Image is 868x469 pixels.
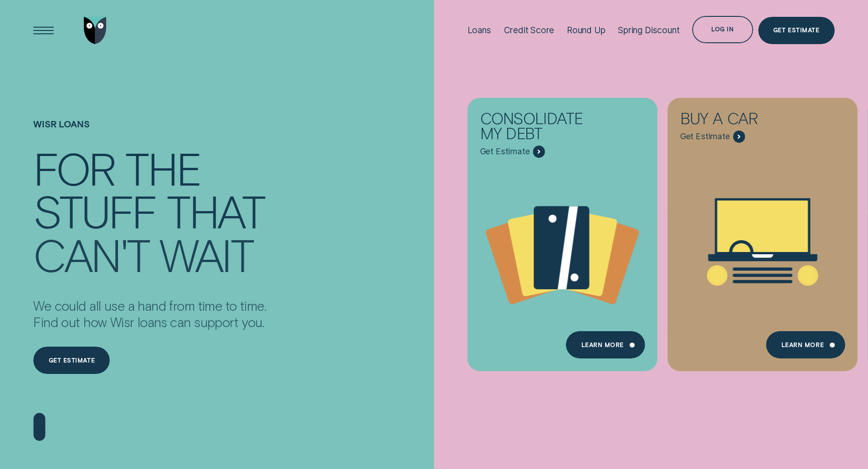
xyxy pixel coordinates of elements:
h4: For the stuff that can't wait [33,146,266,273]
div: Spring Discount [618,25,679,35]
a: Buy a car - Learn more [668,98,858,363]
img: Wisr [84,17,107,44]
div: For [33,146,115,189]
div: the [125,146,200,189]
div: can't [33,233,149,275]
a: Get estimate [33,347,110,374]
p: We could all use a hand from time to time. Find out how Wisr loans can support you. [33,297,266,330]
h1: Wisr loans [33,119,266,146]
div: Consolidate my debt [480,111,602,146]
a: Get Estimate [758,17,835,44]
div: that [167,190,264,232]
span: Get Estimate [480,146,530,156]
button: Open Menu [30,17,57,44]
a: Learn More [766,331,845,358]
a: Learn more [566,331,645,358]
div: stuff [33,190,156,232]
div: Round Up [567,25,606,35]
button: Log in [692,16,753,43]
div: Loans [467,25,491,35]
span: Get Estimate [680,131,730,141]
div: Credit Score [504,25,555,35]
a: Consolidate my debt - Learn more [467,98,657,363]
div: wait [159,233,252,275]
div: Buy a car [680,111,802,131]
